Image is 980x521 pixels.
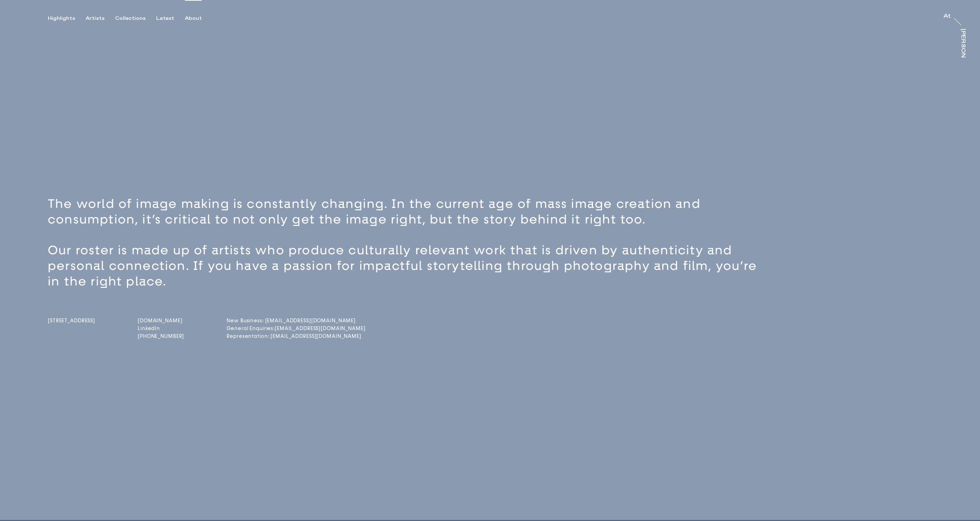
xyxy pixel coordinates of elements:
a: New Business: [EMAIL_ADDRESS][DOMAIN_NAME] [227,318,283,324]
div: Artists [86,15,104,22]
div: Latest [156,15,174,22]
p: The world of image making is constantly changing. In the current age of mass image creation and c... [48,196,775,227]
button: Highlights [48,15,86,22]
a: At [944,13,951,21]
div: About [185,15,202,22]
button: About [185,15,212,22]
div: [PERSON_NAME] [960,29,966,83]
a: LinkedIn [138,325,184,332]
a: Representation: [EMAIL_ADDRESS][DOMAIN_NAME] [227,333,283,339]
div: Collections [115,15,146,22]
a: [PHONE_NUMBER] [138,333,184,339]
a: General Enquiries:[EMAIL_ADDRESS][DOMAIN_NAME] [227,325,283,332]
button: Collections [115,15,156,22]
a: [DOMAIN_NAME] [138,318,184,324]
div: Highlights [48,15,75,22]
button: Artists [86,15,115,22]
span: [STREET_ADDRESS] [48,318,95,324]
button: Latest [156,15,185,22]
a: [STREET_ADDRESS] [48,318,95,341]
a: [PERSON_NAME] [959,29,966,58]
p: Our roster is made up of artists who produce culturally relevant work that is driven by authentic... [48,243,775,289]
